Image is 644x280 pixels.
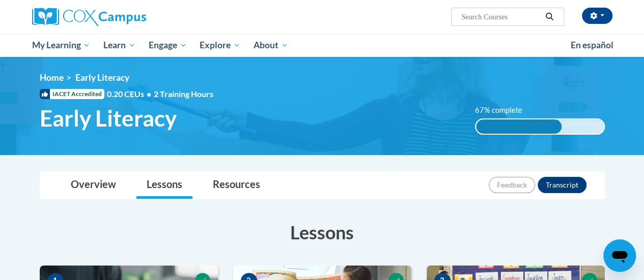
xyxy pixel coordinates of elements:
[203,172,270,199] a: Resources
[40,72,64,83] a: Home
[147,89,151,99] span: •
[40,89,104,99] span: IACET Accredited
[603,239,636,272] iframe: Button to launch messaging window
[247,34,295,57] a: About
[571,40,613,50] span: En español
[154,89,213,99] span: 2 Training Hours
[40,105,177,132] span: Early Literacy
[25,34,97,57] a: My Learning
[460,11,542,23] input: Search Courses
[75,72,129,83] span: Early Literacy
[32,39,90,51] span: My Learning
[136,172,192,199] a: Lessons
[149,39,187,51] span: Engage
[193,34,247,57] a: Explore
[542,11,557,23] button: Search
[32,8,146,26] img: Cox Campus
[107,88,154,100] span: 0.20 CEUs
[582,8,612,24] button: Account Settings
[475,105,534,116] label: 67% complete
[97,34,142,57] a: Learn
[142,34,193,57] a: Engage
[476,119,562,134] div: 67% complete
[538,177,586,193] button: Transcript
[254,39,288,51] span: About
[61,172,126,199] a: Overview
[32,8,215,26] a: Cox Campus
[24,34,620,57] div: Main menu
[40,220,605,245] h3: Lessons
[489,177,535,193] button: Feedback
[200,39,240,51] span: Explore
[103,39,135,51] span: Learn
[564,35,620,56] a: En español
